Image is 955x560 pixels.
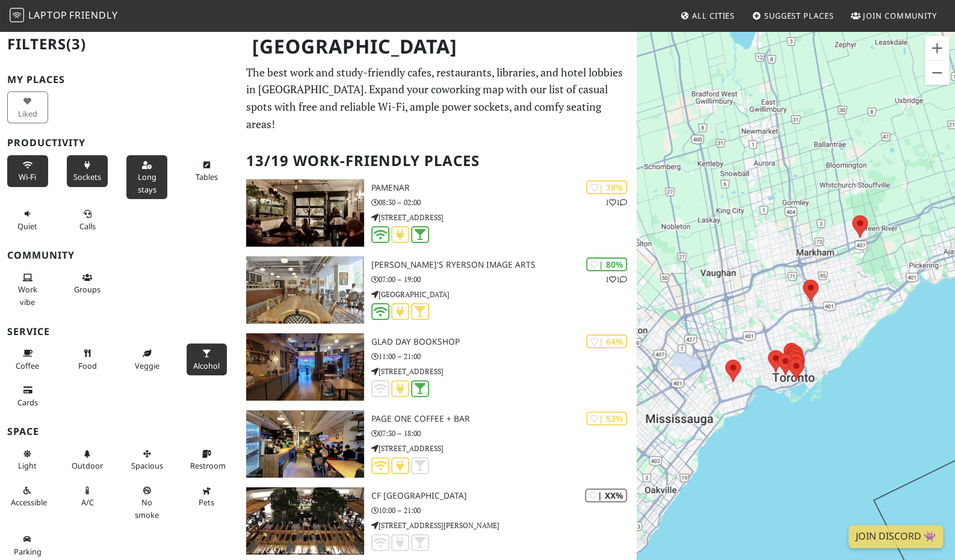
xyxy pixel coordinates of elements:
h3: Page One Coffee + Bar [371,414,637,424]
button: Quiet [7,204,48,236]
img: CF Fairview Mall [246,487,364,555]
img: Page One Coffee + Bar [246,410,364,478]
p: [STREET_ADDRESS][PERSON_NAME] [371,520,637,531]
div: | 80% [586,257,627,271]
h3: Glad Day Bookshop [371,337,637,347]
h2: 13/19 Work-Friendly Places [246,143,629,179]
span: Accessible [11,497,47,508]
span: Work-friendly tables [196,171,218,182]
img: Glad Day Bookshop [246,333,364,401]
p: 10:00 – 21:00 [371,505,637,516]
p: 07:30 – 18:00 [371,428,637,439]
span: Natural light [18,460,37,471]
button: Light [7,444,48,476]
button: Long stays [126,155,167,199]
span: Video/audio calls [79,221,96,232]
a: Balzac's Ryerson Image Arts | 80% 11 [PERSON_NAME]'s Ryerson Image Arts 07:00 – 19:00 [GEOGRAPHIC... [239,256,637,324]
h3: [PERSON_NAME]'s Ryerson Image Arts [371,260,637,270]
p: 07:00 – 19:00 [371,274,637,285]
span: Smoke free [135,497,159,520]
p: [GEOGRAPHIC_DATA] [371,289,637,300]
span: Veggie [135,360,159,371]
span: (3) [66,34,86,54]
h3: Pamenar [371,183,637,193]
span: Stable Wi-Fi [19,171,36,182]
h2: Filters [7,26,232,63]
span: Food [78,360,97,371]
a: LaptopFriendly LaptopFriendly [10,5,118,26]
p: 1 1 [605,274,627,285]
span: Air conditioned [81,497,94,508]
h3: Service [7,326,232,337]
button: Food [67,343,108,375]
h3: Productivity [7,137,232,149]
span: Coffee [16,360,39,371]
span: Suggest Places [764,10,834,21]
span: Long stays [138,171,156,194]
button: Veggie [126,343,167,375]
a: CF Fairview Mall | XX% CF [GEOGRAPHIC_DATA] 10:00 – 21:00 [STREET_ADDRESS][PERSON_NAME] [239,487,637,555]
button: Zoom out [925,61,949,85]
img: Balzac's Ryerson Image Arts [246,256,364,324]
a: All Cities [675,5,740,26]
span: Pet friendly [199,497,214,508]
p: [STREET_ADDRESS] [371,366,637,377]
span: Power sockets [73,171,101,182]
button: Calls [67,204,108,236]
div: | 64% [586,334,627,348]
button: Cards [7,380,48,412]
span: Restroom [190,460,226,471]
button: Groups [67,268,108,300]
p: 08:30 – 02:00 [371,197,637,208]
img: Pamenar [246,179,364,247]
a: Suggest Places [747,5,839,26]
button: Coffee [7,343,48,375]
button: Sockets [67,155,108,187]
div: | XX% [585,488,627,502]
a: Glad Day Bookshop | 64% Glad Day Bookshop 11:00 – 21:00 [STREET_ADDRESS] [239,333,637,401]
p: 11:00 – 21:00 [371,351,637,362]
span: Friendly [69,8,117,22]
button: Tables [187,155,227,187]
div: | 78% [586,180,627,194]
button: Work vibe [7,268,48,312]
a: Join Community [846,5,942,26]
button: Wi-Fi [7,155,48,187]
span: All Cities [692,10,735,21]
h3: Community [7,250,232,261]
a: Pamenar | 78% 11 Pamenar 08:30 – 02:00 [STREET_ADDRESS] [239,179,637,247]
button: Pets [187,481,227,512]
h3: My Places [7,74,232,85]
button: Zoom in [925,36,949,60]
span: Alcohol [193,360,220,371]
button: A/C [67,481,108,512]
span: Credit cards [17,397,38,408]
p: [STREET_ADDRESS] [371,212,637,223]
span: Spacious [131,460,163,471]
button: Alcohol [187,343,227,375]
a: Join Discord 👾 [848,525,943,548]
img: LaptopFriendly [10,8,24,22]
div: | 53% [586,411,627,425]
p: The best work and study-friendly cafes, restaurants, libraries, and hotel lobbies in [GEOGRAPHIC_... [246,64,629,133]
span: Quiet [17,221,37,232]
h3: CF [GEOGRAPHIC_DATA] [371,491,637,501]
span: Group tables [74,284,100,295]
p: [STREET_ADDRESS] [371,443,637,454]
h1: [GEOGRAPHIC_DATA] [243,30,634,63]
a: Page One Coffee + Bar | 53% Page One Coffee + Bar 07:30 – 18:00 [STREET_ADDRESS] [239,410,637,478]
span: Outdoor area [72,460,103,471]
span: Join Community [863,10,937,21]
button: Spacious [126,444,167,476]
span: Parking [14,546,42,557]
span: People working [18,284,37,307]
button: Restroom [187,444,227,476]
button: Outdoor [67,444,108,476]
button: No smoke [126,481,167,525]
p: 1 1 [605,197,627,208]
h3: Space [7,426,232,437]
span: Laptop [28,8,67,22]
button: Accessible [7,481,48,512]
